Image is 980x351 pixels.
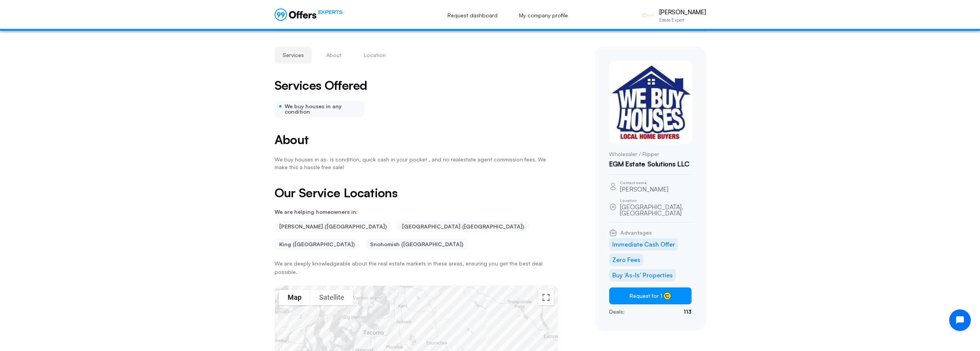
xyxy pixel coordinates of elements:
p: [GEOGRAPHIC_DATA], [GEOGRAPHIC_DATA] [620,204,692,216]
span: Advantages [620,230,652,235]
button: About [318,47,350,64]
p: Deals: [609,307,625,316]
h2: Services Offered [275,79,367,91]
li: Snohomish ([GEOGRAPHIC_DATA]) [365,238,468,250]
a: EXPERTS [275,8,343,21]
li: [GEOGRAPHIC_DATA] ([GEOGRAPHIC_DATA]) [397,221,529,232]
p: [PERSON_NAME] [659,8,706,16]
button: Services [275,47,312,64]
button: Toggle fullscreen view [538,290,554,305]
button: Show street map [279,290,310,305]
a: Request dashboard [439,7,506,24]
p: We are deeply knowledgeable about the real estate markets in these areas, ensuring you get the be... [275,259,558,277]
h2: About [275,133,558,146]
p: We are helping homeowners in: [275,209,558,215]
h1: EGM Estate Solutions LLC [609,160,692,168]
p: 113 [683,307,692,316]
button: Request for 1 [609,287,692,304]
button: Show satellite imagery [310,290,353,305]
p: Estate Expert [659,18,706,22]
p: Wholesaler / Flipper [609,150,692,158]
button: Location [356,47,394,64]
p: [PERSON_NAME] [620,186,668,192]
span: EXPERTS [318,8,343,16]
p: Contact name [620,181,668,185]
p: Location [620,198,692,202]
a: My company profile [511,7,576,24]
li: Zero Fees [609,254,643,266]
img: Erick Munoz [609,61,692,144]
li: Immediate Cash Offer [609,238,678,250]
li: Buy ‘As-Is’ Properties [609,269,676,281]
li: King ([GEOGRAPHIC_DATA]) [275,238,359,250]
h2: Our Service Locations [275,186,558,200]
div: We buy houses in any condition [275,101,365,118]
img: Devante Dickerson [641,8,656,23]
li: [PERSON_NAME] ([GEOGRAPHIC_DATA]) [275,221,391,232]
p: We buy houses in as- is condition, quick cash in your pocket , and no realestate agent commission... [275,156,558,171]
